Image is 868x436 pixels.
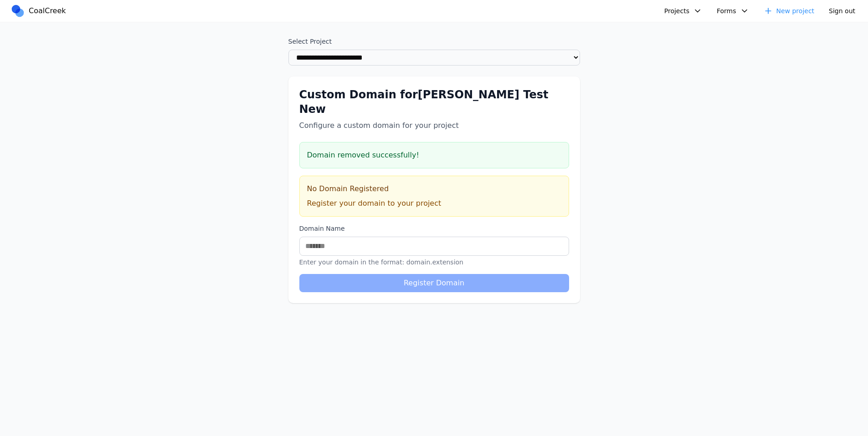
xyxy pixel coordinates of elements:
[711,4,755,18] button: Forms
[299,120,569,131] p: Configure a custom domain for your project
[299,274,569,292] button: Register Domain
[299,258,569,267] p: Enter your domain in the format: domain.extension
[288,37,580,46] label: Select Project
[823,4,861,18] button: Sign out
[659,4,708,18] button: Projects
[10,4,70,18] a: CoalCreek
[307,150,561,161] p: Domain removed successfully!
[307,198,561,209] p: Register your domain to your project
[758,4,820,18] a: New project
[299,224,569,233] label: Domain Name
[299,87,569,117] h1: Custom Domain for [PERSON_NAME] Test New
[307,183,561,194] h3: No Domain Registered
[29,5,66,16] span: CoalCreek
